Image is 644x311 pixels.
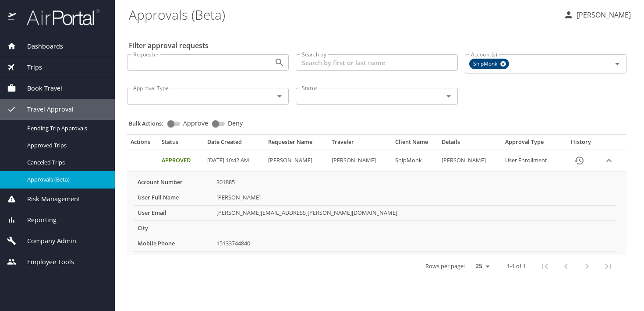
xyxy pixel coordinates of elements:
span: Dashboards [16,42,63,51]
th: History [563,138,599,150]
th: Requester Name [265,138,328,150]
th: Details [438,138,502,150]
th: Account Number [134,175,213,190]
p: Bulk Actions: [129,119,170,127]
td: [PERSON_NAME][EMAIL_ADDRESS][PERSON_NAME][DOMAIN_NAME] [213,205,616,220]
td: [PERSON_NAME] [213,190,616,205]
span: Deny [228,120,243,126]
button: Open [611,58,623,70]
td: User Enrollment [502,150,563,171]
th: Traveler [328,138,392,150]
th: Mobile Phone [134,236,213,251]
span: Employee Tools [16,257,74,267]
th: Approval Type [502,138,563,150]
h2: Filter approval requests [129,38,209,52]
span: Approve [183,120,208,126]
th: User Email [134,205,213,220]
td: [DATE] 10:42 AM [204,150,265,171]
button: Open [273,90,286,102]
button: [PERSON_NAME] [560,7,634,23]
span: Approvals (Beta) [27,175,104,184]
th: Client Name [392,138,438,150]
td: [PERSON_NAME] [438,150,502,171]
select: rows per page [468,259,493,273]
td: Approved [158,150,204,171]
span: Company Admin [16,236,76,246]
button: Open [273,56,286,69]
p: [PERSON_NAME] [574,10,631,20]
td: 301885 [213,175,616,190]
img: icon-airportal.png [8,9,17,26]
span: Approved Trips [27,141,104,150]
button: History [569,150,590,171]
td: 15133744840 [213,236,616,251]
span: Book Travel [16,84,62,93]
th: City [134,220,213,236]
span: Pending Trip Approvals [27,124,104,133]
p: 1-1 of 1 [507,263,526,269]
td: [PERSON_NAME] [265,150,328,171]
table: Approval table [127,138,626,278]
span: Risk Management [16,194,80,204]
h1: Approvals (Beta) [129,1,556,28]
th: Status [158,138,204,150]
th: Actions [127,138,158,150]
p: Rows per page: [425,263,465,269]
div: ShipMonk [469,59,509,69]
input: Search by first or last name [296,54,457,71]
span: Travel Approval [16,105,74,114]
table: More info for approvals [134,175,616,252]
th: Date Created [204,138,265,150]
button: Open [442,90,455,102]
button: expand row [602,154,616,167]
th: User Full Name [134,190,213,205]
span: Reporting [16,215,57,225]
span: Trips [16,63,42,72]
td: [PERSON_NAME] [328,150,392,171]
img: airportal-logo.png [17,9,99,26]
span: Canceled Trips [27,158,104,167]
td: ShipMonk [392,150,438,171]
span: ShipMonk [470,59,502,69]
